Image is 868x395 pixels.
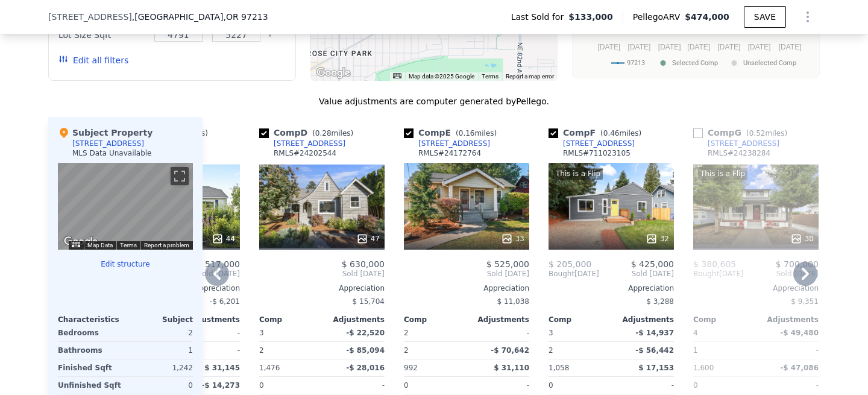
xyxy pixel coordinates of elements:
div: Adjustments [467,315,529,324]
span: $ 380,605 [693,259,736,269]
span: 0 [259,381,264,390]
button: Keyboard shortcuts [393,73,401,78]
div: 33 [501,233,524,245]
div: - [180,324,240,341]
div: Value adjustments are computer generated by Pellego . [48,95,820,107]
a: [STREET_ADDRESS] [404,139,490,148]
div: Street View [58,163,193,250]
div: Appreciation [404,283,529,293]
span: 1,058 [549,364,569,372]
div: Comp G [693,127,792,139]
text: 97213 [627,59,645,67]
span: -$ 14,273 [201,381,240,390]
div: Comp [259,315,322,324]
span: 3 [259,329,264,337]
div: RMLS # 24238284 [708,148,770,158]
span: $ 31,145 [204,364,240,372]
div: RMLS # 24172764 [418,148,481,158]
button: Toggle fullscreen view [171,167,189,185]
div: 2 [259,342,319,359]
span: $ 700,000 [776,259,819,269]
text: [DATE] [748,43,771,51]
div: RMLS # 711023105 [563,148,631,158]
div: 1 [128,342,193,359]
div: Comp [404,315,467,324]
a: Terms (opens in new tab) [120,242,137,248]
span: ( miles) [307,129,358,137]
text: [DATE] [658,43,681,51]
div: This is a Flip [553,168,603,180]
span: 3 [549,329,553,337]
text: [DATE] [779,43,802,51]
span: ( miles) [741,129,792,137]
div: 32 [646,233,669,245]
span: 1,476 [259,364,280,372]
span: $ 17,153 [638,364,674,372]
a: Report a problem [144,242,189,248]
button: Edit all filters [58,54,128,66]
div: Comp F [549,127,646,139]
div: 47 [356,233,380,245]
button: Edit structure [58,259,193,269]
button: Map Data [87,241,113,250]
span: 0 [693,381,698,390]
span: $ 31,110 [494,364,529,372]
text: [DATE] [628,43,651,51]
div: [STREET_ADDRESS] [418,139,490,148]
span: $ 3,288 [646,297,674,306]
button: Show Options [796,5,820,29]
span: 0.28 [315,129,332,137]
div: MLS Data Unavailable [72,148,152,158]
span: Sold [DATE] [259,269,385,279]
a: [STREET_ADDRESS] [259,139,345,148]
div: Unfinished Sqft [58,377,123,394]
span: $ 525,000 [486,259,529,269]
span: 0.52 [749,129,766,137]
span: [STREET_ADDRESS] [48,11,132,23]
span: , [GEOGRAPHIC_DATA] [132,11,268,23]
div: Characteristics [58,315,125,324]
span: , OR 97213 [223,12,268,22]
div: 2 [128,324,193,341]
span: -$ 47,086 [780,364,819,372]
span: $ 630,000 [342,259,385,269]
span: 0.46 [603,129,620,137]
div: - [469,377,529,394]
text: [DATE] [597,43,620,51]
button: Keyboard shortcuts [72,242,80,247]
span: $ 9,351 [791,297,819,306]
span: 0 [404,381,409,390]
span: Sold [DATE] [599,269,674,279]
div: 30 [790,233,814,245]
div: [STREET_ADDRESS] [274,139,345,148]
button: SAVE [744,6,786,28]
span: 2 [404,329,409,337]
span: 4 [693,329,698,337]
div: [DATE] [549,269,599,279]
div: Adjustments [322,315,385,324]
div: Comp [549,315,611,324]
text: Unselected Comp [743,59,796,67]
span: Sold [DATE] [744,269,819,279]
span: 992 [404,364,418,372]
div: This is a Flip [698,168,747,180]
span: $ 205,000 [549,259,591,269]
div: Subject [125,315,193,324]
div: 44 [212,233,235,245]
span: Pellego ARV [633,11,685,23]
div: Appreciation [693,283,819,293]
span: -$ 56,442 [635,346,674,355]
span: $ 517,000 [197,259,240,269]
div: [DATE] [693,269,744,279]
div: Appreciation [549,283,674,293]
span: -$ 70,642 [491,346,529,355]
a: Open this area in Google Maps (opens a new window) [61,234,101,250]
span: -$ 6,201 [210,297,240,306]
span: 0 [549,381,553,390]
div: RMLS # 24202544 [274,148,336,158]
div: Adjustments [177,315,240,324]
span: Bought [549,269,574,279]
div: Comp [693,315,756,324]
a: Open this area in Google Maps (opens a new window) [313,65,353,81]
div: Adjustments [756,315,819,324]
